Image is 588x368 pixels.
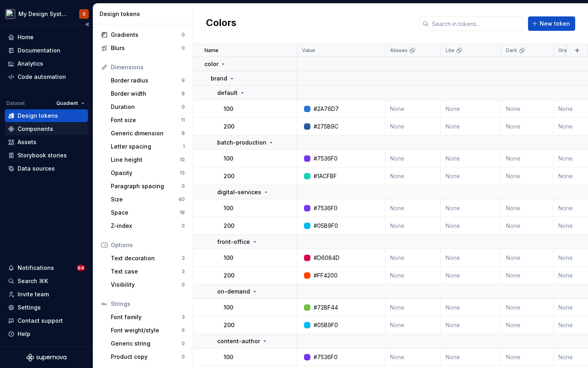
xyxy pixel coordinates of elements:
a: Opacity15 [108,167,188,179]
div: #FF4200 [314,271,338,280]
div: #7536F0 [314,204,338,212]
p: 200 [224,271,234,280]
div: 15 [180,170,185,176]
div: Border radius [111,76,182,84]
div: Z-index [111,222,182,230]
a: Z-index0 [108,219,188,232]
span: 64 [77,265,85,271]
td: None [385,316,441,334]
img: 6523a3b9-8e87-42c6-9977-0b9a54b06238.png [6,9,15,19]
div: #D6084D [314,254,340,262]
a: Product copy0 [108,350,188,363]
div: #2A76D7 [314,105,339,113]
div: Analytics [18,60,43,68]
div: 40 [178,196,185,203]
div: Size [111,195,178,203]
div: 9 [182,77,185,84]
a: Documentation [5,44,88,57]
button: Notifications64 [5,261,88,274]
td: None [501,348,554,366]
p: 100 [224,353,233,361]
td: None [385,249,441,267]
div: Design tokens [18,112,58,120]
div: Visibility [111,281,182,289]
div: Data sources [18,165,55,173]
a: Size40 [108,193,188,206]
td: None [385,299,441,316]
div: Letter spacing [111,143,183,151]
div: Dimensions [111,63,185,71]
p: 100 [224,155,233,163]
td: None [385,100,441,118]
button: Help [5,328,88,340]
button: Quadient [53,98,88,109]
div: Settings [18,304,41,312]
div: 10 [180,157,185,163]
a: Font size11 [108,114,188,127]
td: None [385,167,441,185]
a: Code automation [5,70,88,83]
div: 11 [181,117,185,123]
div: Font family [111,313,182,321]
a: Visibility0 [108,278,188,291]
div: #7536F0 [314,155,338,163]
div: #275B9C [314,123,338,131]
p: 100 [224,204,233,212]
td: None [501,100,554,118]
div: 3 [182,314,185,320]
td: None [385,217,441,235]
div: Gradients [111,31,182,39]
a: Invite team [5,288,88,301]
svg: Supernova Logo [26,354,66,362]
button: Collapse sidebar [82,19,93,30]
div: Assets [18,138,36,146]
h2: Colors [206,16,236,31]
span: Quadient [56,100,78,107]
div: Line height [111,156,180,164]
span: New token [540,20,570,28]
div: Code automation [18,73,66,81]
div: Blurs [111,44,182,52]
div: I( [83,11,86,17]
td: None [441,299,501,316]
a: Data sources [5,162,88,175]
a: Gradients0 [98,28,188,41]
div: Help [18,330,30,338]
p: 200 [224,172,234,180]
a: Settings [5,301,88,314]
div: Text case [111,267,182,275]
p: front-office [217,238,250,246]
div: Paragraph spacing [111,182,182,190]
div: Strings [111,300,185,308]
a: Components [5,123,88,135]
button: New token [528,16,575,31]
a: Space18 [108,206,188,219]
div: Invite team [18,290,49,298]
p: content-author [217,337,260,345]
a: Line height10 [108,153,188,166]
a: Border radius9 [108,74,188,87]
div: Generic dimension [111,129,182,137]
td: None [501,150,554,167]
p: Aliases [390,47,408,54]
div: Options [111,241,185,249]
div: #72BF44 [314,304,338,312]
td: None [385,150,441,167]
td: None [441,150,501,167]
div: 8 [182,90,185,97]
td: None [385,118,441,135]
p: digital-services [217,188,261,196]
a: Generic string0 [108,337,188,350]
td: None [441,217,501,235]
div: #1ACFBF [314,172,337,180]
div: Design tokens [100,10,190,18]
p: 100 [224,254,233,262]
p: Greenstripe [558,47,587,54]
td: None [501,118,554,135]
div: #7536F0 [314,353,338,361]
div: Documentation [18,46,60,54]
p: color [204,60,218,68]
div: 0 [182,282,185,288]
div: Opacity [111,169,180,177]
